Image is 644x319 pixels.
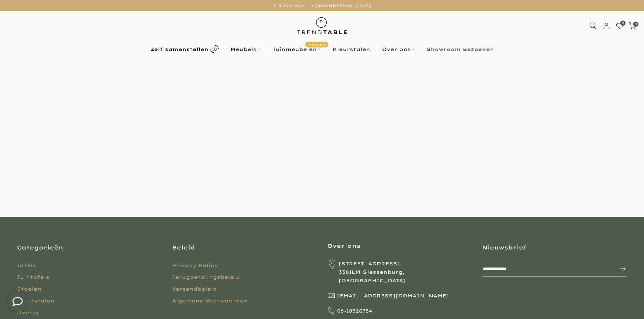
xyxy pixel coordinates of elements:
a: Tafels [17,262,36,268]
h3: Nieuwsbrief [482,244,627,251]
h3: Categorieën [17,244,162,251]
a: Kleurstalen [17,298,54,304]
span: 0 [633,22,638,27]
img: trend-table [292,11,352,41]
a: Verzendbeleid [172,286,217,292]
span: 06-18520754 [337,307,372,315]
span: [EMAIL_ADDRESS][DOMAIN_NAME] [337,292,449,300]
iframe: toggle-frame [1,285,34,318]
b: Showroom Bezoeken [427,47,494,52]
button: Inschrijven [613,262,626,275]
a: Algemene Voorwaarden [172,298,248,304]
h3: Beleid [172,244,317,251]
a: Showroom Bezoeken [421,45,500,53]
a: 0 [616,22,623,30]
b: Zelf samenstellen [150,47,208,52]
h3: Over ons [327,242,472,249]
span: Populair [305,42,328,47]
span: [STREET_ADDRESS], 3381LM Giessenburg, [GEOGRAPHIC_DATA] [339,260,472,285]
a: Tuintafels [17,274,49,280]
span: 0 [620,21,625,26]
a: Over ons [376,45,421,53]
a: Zelf samenstellen [144,43,224,55]
a: Meubels [224,45,266,53]
span: Inschrijven [613,265,626,273]
a: Privacy Policy [172,262,218,268]
p: ✔ Showroom in [GEOGRAPHIC_DATA] [8,2,636,9]
a: TuinmeubelenPopulair [266,45,327,53]
a: 0 [629,22,636,30]
a: Kleurstalen [327,45,376,53]
a: Terugbetalingsbeleid [172,274,240,280]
